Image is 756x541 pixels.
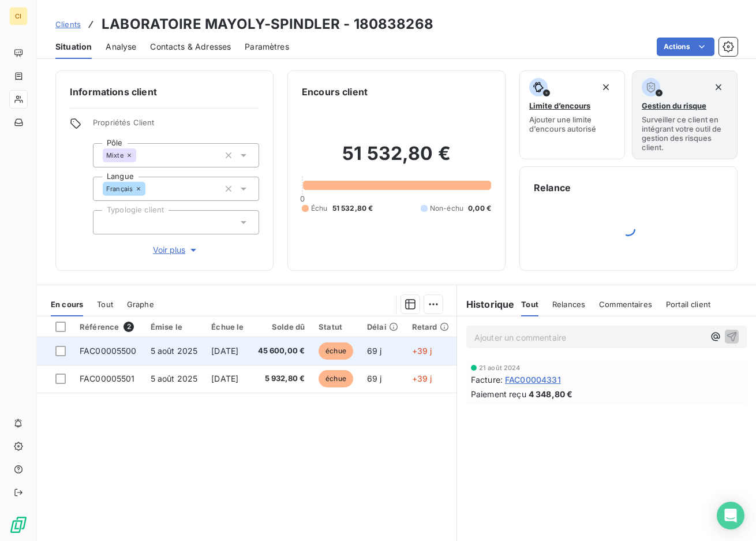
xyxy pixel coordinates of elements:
[367,346,382,356] span: 69 j
[258,345,305,357] span: 45 600,00 €
[479,364,521,371] span: 21 août 2024
[519,70,625,159] button: Limite d’encoursAjouter une limite d’encours autorisé
[666,300,710,309] span: Portail client
[332,203,373,214] span: 51 532,80 €
[106,41,136,53] span: Analyse
[367,374,382,383] span: 69 j
[457,297,515,311] h6: Historique
[319,322,353,331] div: Statut
[534,181,723,195] h6: Relance
[151,374,198,383] span: 5 août 2025
[211,374,238,383] span: [DATE]
[153,244,199,256] span: Voir plus
[505,374,561,386] span: FAC00004331
[471,388,526,400] span: Paiement reçu
[211,346,238,356] span: [DATE]
[367,322,398,331] div: Délai
[102,14,433,35] h3: LABORATOIRE MAYOLY-SPINDLER - 180838268
[211,322,244,331] div: Échue le
[300,194,305,203] span: 0
[642,101,706,110] span: Gestion du risque
[521,300,538,309] span: Tout
[103,217,112,227] input: Ajouter une valeur
[106,152,123,159] span: Mixte
[106,185,133,192] span: Français
[150,41,231,53] span: Contacts & Adresses
[412,374,432,383] span: +39 j
[55,41,92,53] span: Situation
[93,244,259,256] button: Voir plus
[123,322,134,332] span: 2
[9,7,28,25] div: CI
[657,38,714,56] button: Actions
[245,41,289,53] span: Paramètres
[632,70,738,159] button: Gestion du risqueSurveiller ce client en intégrant votre outil de gestion des risques client.
[311,203,328,214] span: Échu
[80,374,135,383] span: FAC00005501
[529,101,590,110] span: Limite d’encours
[55,20,81,29] span: Clients
[51,300,83,309] span: En cours
[552,300,585,309] span: Relances
[319,370,353,387] span: échue
[145,184,155,194] input: Ajouter une valeur
[302,85,368,99] h6: Encours client
[80,322,137,332] div: Référence
[468,203,491,214] span: 0,00 €
[529,115,615,133] span: Ajouter une limite d’encours autorisé
[717,502,744,529] div: Open Intercom Messenger
[70,85,259,99] h6: Informations client
[471,374,503,386] span: Facture :
[430,203,463,214] span: Non-échu
[258,373,305,385] span: 5 932,80 €
[93,118,259,134] span: Propriétés Client
[258,322,305,331] div: Solde dû
[151,322,198,331] div: Émise le
[412,346,432,356] span: +39 j
[127,300,154,309] span: Graphe
[319,342,353,360] span: échue
[529,388,573,400] span: 4 348,80 €
[80,346,137,356] span: FAC00005500
[9,516,28,534] img: Logo LeanPay
[642,115,728,152] span: Surveiller ce client en intégrant votre outil de gestion des risques client.
[97,300,113,309] span: Tout
[302,142,491,177] h2: 51 532,80 €
[599,300,652,309] span: Commentaires
[151,346,198,356] span: 5 août 2025
[136,150,145,161] input: Ajouter une valeur
[412,322,449,331] div: Retard
[55,18,81,30] a: Clients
